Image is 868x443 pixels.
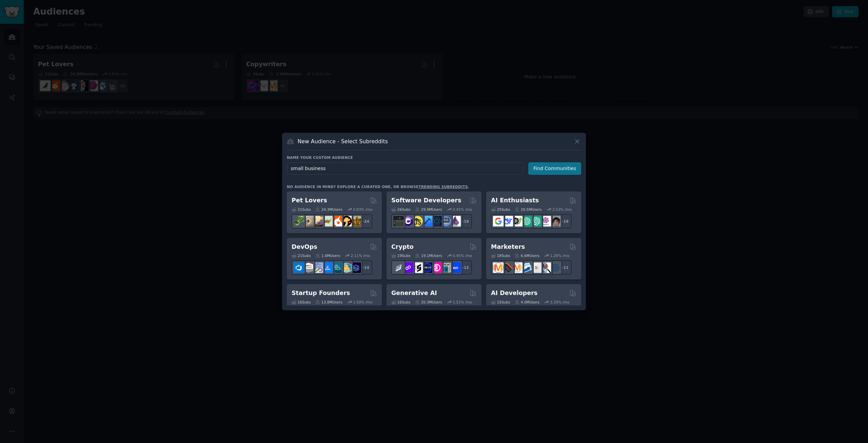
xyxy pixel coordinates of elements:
a: trending subreddits [418,185,468,189]
h2: Software Developers [391,196,461,205]
img: ethstaker [412,262,423,273]
img: googleads [531,262,541,273]
div: 19 Sub s [391,253,410,258]
img: chatgpt_promptDesign [521,216,532,226]
img: Docker_DevOps [313,262,323,273]
div: 31 Sub s [292,207,311,212]
div: No audience in mind? Explore a curated one, or browse . [287,184,469,189]
img: dogbreed [351,216,361,226]
h3: New Audience - Select Subreddits [298,138,388,145]
div: 21 Sub s [292,253,311,258]
div: 1.26 % /mo [550,253,570,258]
h2: AI Enthusiasts [491,196,539,205]
img: Emailmarketing [521,262,532,273]
div: 1.51 % /mo [453,300,472,304]
h2: Marketers [491,243,525,251]
img: software [393,216,404,226]
h3: Name your custom audience [287,155,581,160]
img: CryptoNews [441,262,451,273]
div: 6.6M Users [515,253,539,258]
h2: Crypto [391,243,414,251]
button: Find Communities [528,162,581,175]
div: 20.3M Users [415,300,442,304]
div: 18 Sub s [491,253,510,258]
div: 13.8M Users [315,300,342,304]
img: ballpython [303,216,314,226]
div: + 14 [358,260,372,275]
h2: DevOps [292,243,317,251]
img: herpetology [294,216,304,226]
div: 2.53 % /mo [552,207,572,212]
img: 0xPolygon [403,262,413,273]
div: 3.29 % /mo [550,300,570,304]
div: 26 Sub s [391,207,410,212]
img: AWS_Certified_Experts [303,262,314,273]
img: bigseo [502,262,513,273]
img: iOSProgramming [422,216,432,226]
img: web3 [422,262,432,273]
img: elixir [450,216,461,226]
img: turtle [322,216,333,226]
img: platformengineering [332,262,342,273]
div: 16 Sub s [391,300,410,304]
img: leopardgeckos [313,216,323,226]
div: 25 Sub s [491,207,510,212]
div: 0.83 % /mo [353,207,372,212]
img: PlatformEngineers [351,262,361,273]
input: Pick a short name, like "Digital Marketers" or "Movie-Goers" [287,162,524,175]
img: cockatiel [332,216,342,226]
img: defi_ [450,262,461,273]
div: + 11 [557,260,572,275]
img: GoogleGeminiAI [493,216,504,226]
div: 4.0M Users [515,300,539,304]
div: + 18 [557,214,572,228]
div: 19.1M Users [415,253,442,258]
h2: Pet Lovers [292,196,327,205]
img: OnlineMarketing [550,262,560,273]
div: 2.11 % /mo [351,253,370,258]
div: 0.45 % /mo [453,253,472,258]
div: 1.50 % /mo [353,300,372,304]
img: OpenAIDev [540,216,551,226]
div: + 19 [458,214,472,228]
img: csharp [403,216,413,226]
div: 1.6M Users [315,253,340,258]
div: 0.45 % /mo [453,207,472,212]
img: PetAdvice [341,216,352,226]
img: AskMarketing [512,262,522,273]
img: reactnative [431,216,442,226]
div: + 12 [458,260,472,275]
h2: Startup Founders [292,289,350,297]
img: learnjavascript [412,216,423,226]
div: 20.5M Users [515,207,541,212]
h2: Generative AI [391,289,437,297]
img: azuredevops [294,262,304,273]
img: defiblockchain [431,262,442,273]
img: ethfinance [393,262,404,273]
div: + 24 [358,214,372,228]
img: DeepSeek [502,216,513,226]
img: chatgpt_prompts_ [531,216,541,226]
img: AskComputerScience [441,216,451,226]
img: AItoolsCatalog [512,216,522,226]
img: aws_cdk [341,262,352,273]
img: MarketingResearch [540,262,551,273]
h2: AI Developers [491,289,537,297]
div: 16 Sub s [292,300,311,304]
img: ArtificalIntelligence [550,216,560,226]
img: content_marketing [493,262,504,273]
div: 24.3M Users [315,207,342,212]
div: 15 Sub s [491,300,510,304]
img: DevOpsLinks [322,262,333,273]
div: 29.9M Users [415,207,442,212]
